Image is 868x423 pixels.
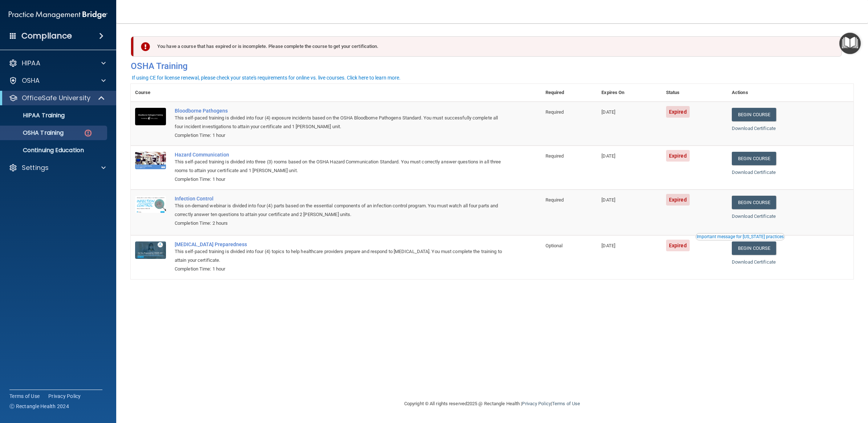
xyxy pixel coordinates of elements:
a: Download Certificate [732,213,776,219]
p: OfficeSafe University [22,94,90,102]
iframe: Drift Widget Chat Controller [743,372,859,401]
a: Bloodborne Pathogens [175,108,505,114]
p: HIPAA Training [5,112,65,119]
p: Continuing Education [5,147,104,154]
a: Privacy Policy [522,401,551,406]
span: Ⓒ Rectangle Health 2024 [9,403,69,410]
p: OSHA [22,76,40,85]
button: Read this if you are a dental practitioner in the state of CA [695,233,785,240]
img: danger-circle.6113f641.png [84,129,93,138]
span: [DATE] [601,109,615,115]
span: Expired [666,240,690,251]
div: If using CE for license renewal, please check your state's requirements for online vs. live cours... [132,75,401,80]
div: This self-paced training is divided into four (4) exposure incidents based on the OSHA Bloodborne... [175,114,505,131]
span: Required [545,153,564,159]
span: [DATE] [601,197,615,203]
a: Download Certificate [732,170,776,175]
h4: OSHA Training [131,61,853,71]
a: Infection Control [175,196,505,202]
a: Begin Course [732,108,776,121]
a: Terms of Use [9,393,40,400]
button: If using CE for license renewal, please check your state's requirements for online vs. live cours... [131,74,402,81]
p: OSHA Training [5,129,64,137]
th: Status [662,84,727,102]
a: HIPAA [9,59,106,68]
a: OfficeSafe University [9,94,105,102]
span: Expired [666,150,690,162]
div: This on-demand webinar is divided into four (4) parts based on the essential components of an inf... [175,202,505,219]
div: This self-paced training is divided into four (4) topics to help healthcare providers prepare and... [175,247,505,265]
span: Expired [666,194,690,206]
div: Important message for [US_STATE] practices [697,235,784,239]
span: Required [545,109,564,115]
a: [MEDICAL_DATA] Preparedness [175,241,505,247]
div: You have a course that has expired or is incomplete. Please complete the course to get your certi... [134,36,842,57]
span: [DATE] [601,153,615,159]
th: Course [131,84,170,102]
div: This self-paced training is divided into three (3) rooms based on the OSHA Hazard Communication S... [175,158,505,175]
button: Open Resource Center [839,33,861,54]
th: Required [541,84,597,102]
th: Expires On [597,84,662,102]
div: Completion Time: 1 hour [175,265,505,273]
a: Begin Course [732,196,776,209]
a: Begin Course [732,152,776,165]
span: [DATE] [601,243,615,248]
h4: Compliance [21,31,72,41]
div: Completion Time: 1 hour [175,175,505,184]
a: Privacy Policy [48,393,81,400]
span: Required [545,197,564,203]
a: Settings [9,163,106,172]
a: Begin Course [732,241,776,255]
a: Hazard Communication [175,152,505,158]
a: Terms of Use [552,401,580,406]
img: PMB logo [9,8,108,22]
p: HIPAA [22,59,40,68]
img: exclamation-circle-solid-danger.72ef9ffc.png [141,42,150,51]
div: Completion Time: 1 hour [175,131,505,140]
span: Optional [545,243,563,248]
a: OSHA [9,76,106,85]
div: Copyright © All rights reserved 2025 @ Rectangle Health | | [360,392,625,415]
p: Settings [22,163,49,172]
a: Download Certificate [732,126,776,131]
span: Expired [666,106,690,118]
div: Completion Time: 2 hours [175,219,505,228]
th: Actions [727,84,853,102]
a: Download Certificate [732,259,776,265]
